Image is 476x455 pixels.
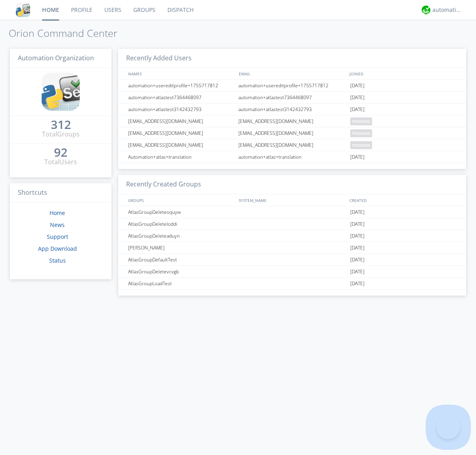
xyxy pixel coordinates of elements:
div: [EMAIL_ADDRESS][DOMAIN_NAME] [236,127,348,139]
div: automation+usereditprofile+1755717812 [236,80,348,91]
div: AtlasGroupDeleteaduyn [126,230,236,242]
a: [EMAIL_ADDRESS][DOMAIN_NAME][EMAIL_ADDRESS][DOMAIN_NAME]pending [118,115,466,127]
span: [DATE] [350,80,365,92]
span: [DATE] [350,230,365,242]
div: automation+atlas [432,6,462,14]
div: automation+atlastest7364468097 [236,92,348,103]
div: automation+atlastest3142432793 [126,104,236,115]
span: [DATE] [350,104,365,115]
span: pending [350,117,372,125]
h3: Recently Created Groups [118,175,466,194]
div: EMAIL [237,68,347,79]
a: AtlasGroupDefaultTest[DATE] [118,254,466,266]
div: AtlasGroupDefaultTest [126,254,236,265]
div: [EMAIL_ADDRESS][DOMAIN_NAME] [126,115,236,127]
a: automation+usereditprofile+1755717812automation+usereditprofile+1755717812[DATE] [118,80,466,92]
span: [DATE] [350,278,365,290]
div: Total Groups [42,130,80,139]
div: AtlasGroupDeletevcvgb [126,266,236,277]
span: [DATE] [350,254,365,266]
div: AtlasGroupDeleteoquyw [126,206,236,218]
div: CREATED [347,194,459,206]
a: AtlasGroupDeleteloddi[DATE] [118,218,466,230]
span: [DATE] [350,218,365,230]
div: AtlasGroupLoadTest [126,278,236,289]
a: AtlasGroupDeleteaduyn[DATE] [118,230,466,242]
a: App Download [38,245,77,252]
img: cddb5a64eb264b2086981ab96f4c1ba7 [16,3,30,17]
span: [DATE] [350,206,365,218]
span: Automation Organization [18,54,94,62]
a: Automation+atlas+translationautomation+atlas+translation[DATE] [118,151,466,163]
img: d2d01cd9b4174d08988066c6d424eccd [422,6,430,14]
a: Support [47,233,68,240]
a: News [50,221,65,228]
div: automation+atlas+translation [236,151,348,163]
span: pending [350,141,372,149]
div: SYSTEM_NAME [237,194,347,206]
div: JOINED [347,68,459,79]
a: [EMAIL_ADDRESS][DOMAIN_NAME][EMAIL_ADDRESS][DOMAIN_NAME]pending [118,127,466,139]
div: [EMAIL_ADDRESS][DOMAIN_NAME] [126,127,236,139]
a: Status [49,257,66,264]
a: AtlasGroupDeletevcvgb[DATE] [118,266,466,278]
div: Automation+atlas+translation [126,151,236,163]
span: [DATE] [350,242,365,254]
a: 312 [51,121,71,130]
div: GROUPS [126,194,235,206]
img: cddb5a64eb264b2086981ab96f4c1ba7 [42,73,80,111]
span: [DATE] [350,151,365,163]
div: NAMES [126,68,235,79]
div: automation+usereditprofile+1755717812 [126,80,236,91]
span: [DATE] [350,92,365,104]
a: [PERSON_NAME][DATE] [118,242,466,254]
h3: Recently Added Users [118,49,466,68]
div: automation+atlastest3142432793 [236,104,348,115]
a: automation+atlastest7364468097automation+atlastest7364468097[DATE] [118,92,466,104]
div: [PERSON_NAME] [126,242,236,253]
a: AtlasGroupDeleteoquyw[DATE] [118,206,466,218]
div: Total Users [44,157,77,167]
a: Home [50,209,65,217]
div: 92 [54,148,67,156]
iframe: Toggle Customer Support [436,415,460,439]
div: [EMAIL_ADDRESS][DOMAIN_NAME] [236,115,348,127]
span: pending [350,129,372,137]
div: [EMAIL_ADDRESS][DOMAIN_NAME] [126,139,236,151]
div: automation+atlastest7364468097 [126,92,236,103]
div: [EMAIL_ADDRESS][DOMAIN_NAME] [236,139,348,151]
div: AtlasGroupDeleteloddi [126,218,236,230]
h3: Shortcuts [10,183,111,203]
a: automation+atlastest3142432793automation+atlastest3142432793[DATE] [118,104,466,115]
a: AtlasGroupLoadTest[DATE] [118,278,466,290]
a: 92 [54,148,67,157]
div: 312 [51,121,71,129]
a: [EMAIL_ADDRESS][DOMAIN_NAME][EMAIL_ADDRESS][DOMAIN_NAME]pending [118,139,466,151]
span: [DATE] [350,266,365,278]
